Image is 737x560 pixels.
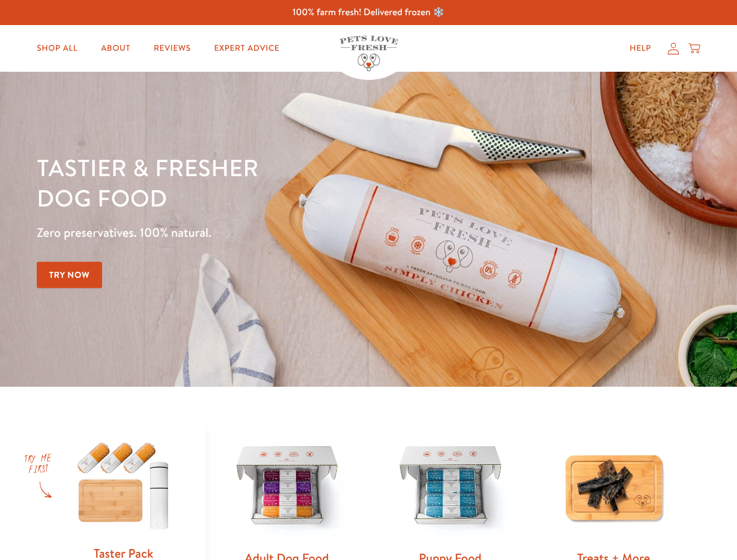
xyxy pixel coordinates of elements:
a: About [92,37,139,60]
a: Expert Advice [205,37,289,60]
a: Help [620,37,661,60]
a: Reviews [144,37,200,60]
h1: Tastier & fresher dog food [37,152,479,213]
img: Pets Love Fresh [340,36,398,71]
a: Shop All [27,37,87,60]
a: Try Now [37,262,102,288]
p: Zero preservatives. 100% natural. [37,222,479,243]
